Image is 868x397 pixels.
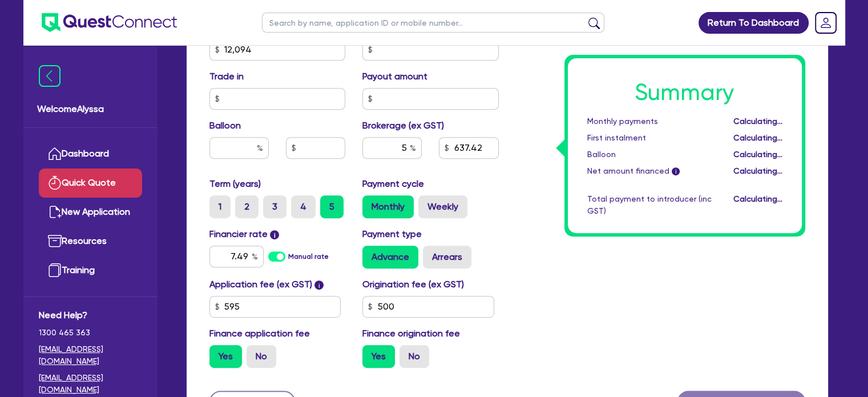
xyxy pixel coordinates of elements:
[48,205,62,219] img: new-application
[48,234,62,248] img: resources
[209,345,242,368] label: Yes
[362,327,460,340] label: Finance origination fee
[48,176,62,190] img: quick-quote
[209,327,310,340] label: Finance application fee
[699,12,809,34] a: Return To Dashboard
[288,251,329,262] label: Manual rate
[320,195,344,218] label: 5
[314,280,324,290] span: i
[362,227,422,241] label: Payment type
[733,194,782,203] span: Calculating...
[579,165,720,177] div: Net amount financed
[579,193,720,217] div: Total payment to introducer (inc GST)
[362,177,424,191] label: Payment cycle
[263,195,286,218] label: 3
[579,132,720,144] div: First instalment
[39,169,142,198] a: Quick Quote
[362,195,414,218] label: Monthly
[39,308,142,322] span: Need Help?
[37,102,144,116] span: Welcome Alyssa
[733,150,782,159] span: Calculating...
[39,198,142,227] a: New Application
[579,149,720,161] div: Balloon
[672,168,680,176] span: i
[39,65,60,87] img: icon-menu-close
[209,119,241,133] label: Balloon
[362,70,427,83] label: Payout amount
[362,246,418,268] label: Advance
[39,139,142,169] a: Dashboard
[209,227,280,241] label: Financier rate
[362,119,444,133] label: Brokerage (ex GST)
[399,345,429,368] label: No
[579,115,720,127] div: Monthly payments
[587,79,782,106] h1: Summary
[811,8,841,38] a: Dropdown toggle
[39,327,142,339] span: 1300 465 363
[209,278,312,291] label: Application fee (ex GST)
[423,246,471,268] label: Arrears
[733,166,782,175] span: Calculating...
[262,13,604,33] input: Search by name, application ID or mobile number...
[209,177,261,191] label: Term (years)
[42,13,177,32] img: quest-connect-logo-blue
[362,345,395,368] label: Yes
[733,133,782,142] span: Calculating...
[362,278,464,291] label: Origination fee (ex GST)
[48,263,62,277] img: training
[418,195,467,218] label: Weekly
[270,230,279,239] span: i
[39,343,142,367] a: [EMAIL_ADDRESS][DOMAIN_NAME]
[39,227,142,256] a: Resources
[39,372,142,396] a: [EMAIL_ADDRESS][DOMAIN_NAME]
[235,195,259,218] label: 2
[209,70,244,83] label: Trade in
[247,345,276,368] label: No
[291,195,316,218] label: 4
[209,195,231,218] label: 1
[733,117,782,126] span: Calculating...
[39,256,142,285] a: Training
